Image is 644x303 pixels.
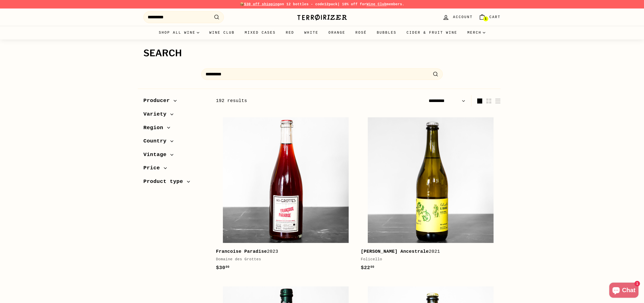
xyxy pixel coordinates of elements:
b: [PERSON_NAME] Ancestrale [361,249,429,254]
span: Region [143,124,167,132]
button: Region [143,122,208,136]
span: Price [143,164,164,172]
a: Red [281,26,299,39]
span: Vintage [143,150,170,159]
span: $30 off shipping [244,2,280,6]
a: Wine Club [204,26,240,39]
button: Variety [143,109,208,122]
div: 192 results [216,97,358,105]
inbox-online-store-chat: Shopify online store chat [608,283,640,299]
span: Country [143,137,170,145]
div: 2021 [361,248,496,255]
span: $22 [361,265,374,271]
div: Folicello [361,257,496,263]
h1: Search [143,48,501,58]
a: Bubbles [372,26,401,39]
button: Country [143,136,208,149]
span: 1 [485,17,487,21]
span: Product type [143,177,187,186]
div: 2023 [216,248,351,255]
span: Variety [143,110,170,119]
span: Account [453,14,473,20]
button: Product type [143,176,208,190]
strong: 12pack [324,2,338,6]
button: Vintage [143,149,208,163]
a: Francoise Paradise2023Domaine des Grottes [216,110,356,277]
summary: Shop all wine [154,26,204,39]
span: $30 [216,265,229,271]
span: Cart [489,14,501,20]
sup: 00 [226,265,229,269]
a: Mixed Cases [240,26,281,39]
button: Producer [143,95,208,109]
div: Primary [133,26,511,39]
summary: Merch [462,26,490,39]
a: Account [439,10,476,25]
a: Wine Club [367,2,387,6]
div: Domaine des Grottes [216,257,351,263]
p: 📦 on 12 bottles - code | 10% off for members. [143,2,501,7]
sup: 00 [371,265,374,269]
a: Rosé [350,26,372,39]
a: Cart [476,10,504,25]
a: Cider & Fruit Wine [401,26,462,39]
a: [PERSON_NAME] Ancestrale2021Folicello [361,110,501,277]
a: Orange [324,26,350,39]
b: Francoise Paradise [216,249,267,254]
span: Producer [143,96,174,105]
a: White [299,26,324,39]
button: Price [143,163,208,176]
